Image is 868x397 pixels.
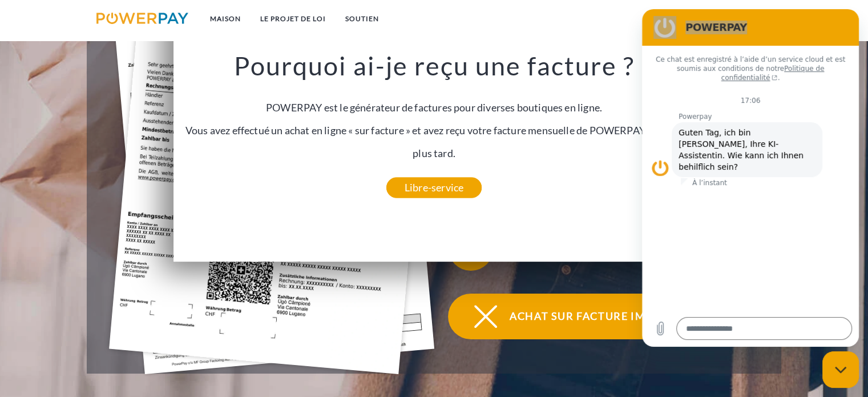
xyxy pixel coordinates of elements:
[642,9,859,347] iframe: Fenêtre de message
[386,177,482,198] a: Libre-service
[405,181,463,194] font: Libre-service
[185,124,683,159] font: Vous avez effectué un achat en ligne « sur facture » ​​et avez reçu votre facture mensuelle de PO...
[822,351,859,388] iframe: Bouton de lancement de la fenêtre de messagerie, conversation en cours
[448,294,745,339] button: Achat sur facture impossible
[637,9,748,29] a: termes et conditions
[345,14,379,23] font: SOUTIEN
[448,225,745,271] button: Centre d'aide
[251,9,336,29] a: LE PROJET DE LOI
[200,9,251,29] a: Maison
[233,50,634,81] font: Pourquoi ai-je reçu une facture ?
[336,9,389,29] a: SOUTIEN
[260,14,326,23] font: LE PROJET DE LOI
[96,13,188,24] img: logo-powerpay.svg
[471,302,500,331] img: qb_close.svg
[510,310,700,322] font: Achat sur facture impossible
[266,101,602,114] font: POWERPAY est le générateur de factures pour diverses boutiques en ligne.
[210,14,241,23] font: Maison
